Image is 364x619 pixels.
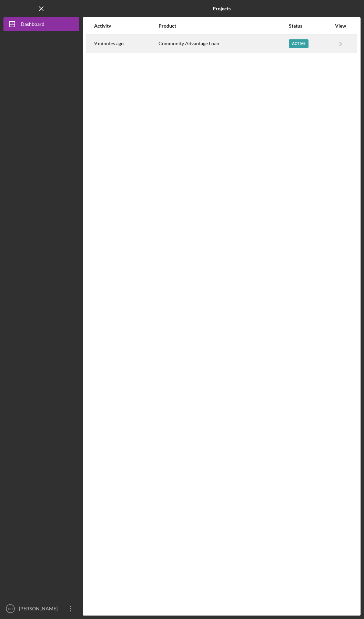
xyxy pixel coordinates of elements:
[3,17,79,31] button: Dashboard
[17,602,62,617] div: [PERSON_NAME]
[3,602,79,616] button: DR[PERSON_NAME]
[289,39,309,48] div: Active
[213,6,231,11] b: Projects
[94,41,124,46] time: 2025-10-15 18:07
[8,607,13,611] text: DR
[21,17,44,33] div: Dashboard
[332,23,349,29] div: View
[159,35,288,52] div: Community Advantage Loan
[289,23,331,29] div: Status
[159,23,288,29] div: Product
[94,23,158,29] div: Activity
